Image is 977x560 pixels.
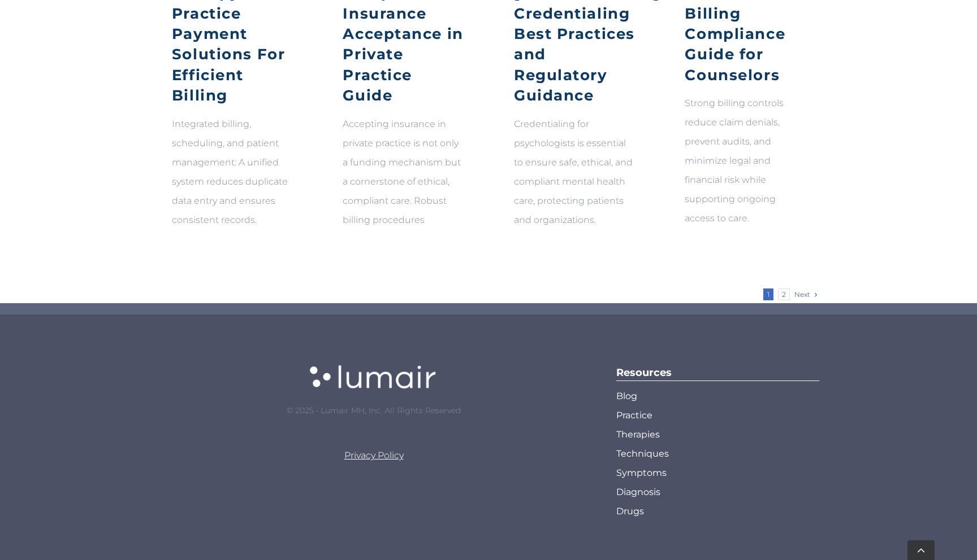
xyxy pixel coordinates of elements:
[616,444,669,463] span: Techniques
[158,401,590,420] p: © 2025 • Lumair MH, Inc. All Rights Reserved
[616,406,819,425] a: Practice
[794,286,810,303] a: Next
[616,463,819,483] a: Symptoms
[685,94,808,228] p: Strong billing controls reduce claim denials, prevent audits, and minimize legal and financial ri...
[616,483,819,502] a: Diagnosis
[616,387,819,406] a: Blog
[616,425,660,444] span: Therapies
[172,115,295,230] p: Integrated billing, scheduling, and patient management: A unified system reduces duplicate data e...
[616,444,819,463] a: Techniques
[616,406,652,425] span: Practice
[514,115,637,230] p: Credentialing for psychologists is essential to ensure safe, ethical, and compliant mental health...
[616,463,667,483] span: Symptoms
[616,387,637,406] span: Blog
[763,288,773,300] span: 1
[344,450,404,461] a: Privacy Policy
[616,365,819,380] h6: Resources
[616,483,660,502] span: Diagnosis
[343,115,466,230] p: Accepting insurance in private practice is not only a funding mechanism but a cornerstone of ethi...
[616,425,819,444] a: Therapies
[303,354,444,401] img: lumair
[778,288,790,300] a: 2
[616,502,644,521] span: Drugs
[616,387,819,521] nav: Lumair Footer
[616,502,819,521] a: Drugs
